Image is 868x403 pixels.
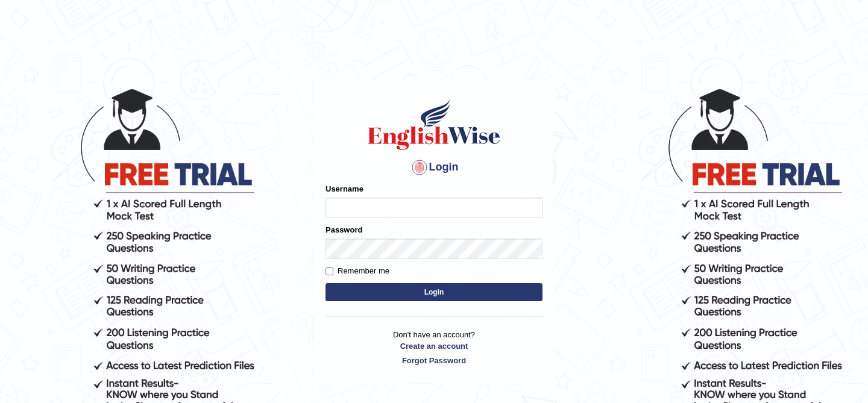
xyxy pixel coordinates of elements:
[325,265,389,277] label: Remember me
[325,158,542,177] h4: Login
[325,267,333,275] input: Remember me
[365,98,503,152] img: Logo of English Wise sign in for intelligent practice with AI
[325,340,542,352] a: Create an account
[325,355,542,366] a: Forgot Password
[325,224,362,236] label: Password
[325,183,363,195] label: Username
[325,283,542,301] button: Login
[325,329,542,366] p: Don't have an account?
